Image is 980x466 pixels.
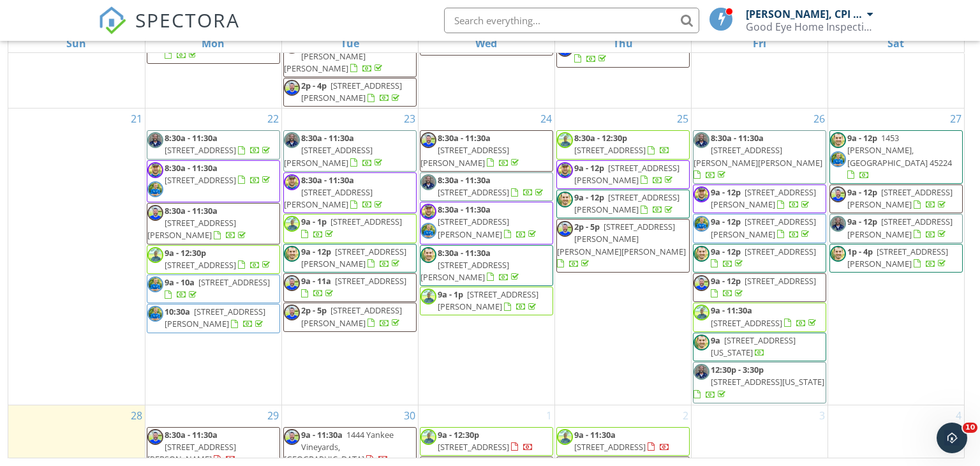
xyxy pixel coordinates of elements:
[301,80,402,103] a: 2p - 4p [STREET_ADDRESS][PERSON_NAME]
[693,333,826,361] a: 9a [STREET_ADDRESS][US_STATE]
[420,289,436,304] img: crystal.jpg
[283,36,417,77] a: [STREET_ADDRESS][PERSON_NAME][PERSON_NAME]
[574,429,670,453] a: 9a - 11:30a [STREET_ADDRESS]
[556,427,690,456] a: 9a - 11:30a [STREET_ADDRESS]
[847,132,952,181] a: 9a - 12p 1453 [PERSON_NAME], [GEOGRAPHIC_DATA] 45224
[284,38,406,73] a: [STREET_ADDRESS][PERSON_NAME][PERSON_NAME]
[301,304,327,316] span: 2p - 5p
[98,17,240,44] a: SPECTORA
[438,441,509,453] span: [STREET_ADDRESS]
[284,132,385,168] a: 8:30a - 11:30a [STREET_ADDRESS][PERSON_NAME]
[574,132,670,156] a: 8:30a - 12:30p [STREET_ADDRESS]
[128,109,145,129] a: Go to September 21, 2025
[147,429,163,445] img: russ.jpg
[284,246,300,262] img: dsc_1567.jpg
[847,246,948,269] span: [STREET_ADDRESS][PERSON_NAME]
[283,244,417,273] a: 9a - 12p [STREET_ADDRESS][PERSON_NAME]
[711,216,741,227] span: 9a - 12p
[283,214,417,243] a: 9a - 1p [STREET_ADDRESS]
[847,216,953,239] span: [STREET_ADDRESS][PERSON_NAME]
[557,162,573,178] img: dsc_1613.jpg
[147,429,236,465] a: 8:30a - 11:30a [STREET_ADDRESS][PERSON_NAME]
[885,34,907,52] a: Saturday
[283,172,417,214] a: 8:30a - 11:30a [STREET_ADDRESS][PERSON_NAME]
[574,162,679,186] a: 9a - 12p [STREET_ADDRESS][PERSON_NAME]
[847,216,877,227] span: 9a - 12p
[694,246,709,262] img: dsc_1567.jpg
[711,246,816,269] a: 9a - 12p [STREET_ADDRESS]
[420,427,553,456] a: 9a - 12:30p [STREET_ADDRESS]
[420,429,436,445] img: crystal.jpg
[438,429,533,453] a: 9a - 12:30p [STREET_ADDRESS]
[147,217,236,241] span: [STREET_ADDRESS][PERSON_NAME]
[165,259,236,271] span: [STREET_ADDRESS]
[284,80,300,96] img: russ.jpg
[301,275,406,299] a: 9a - 11a [STREET_ADDRESS]
[420,247,436,263] img: dsc_1567.jpg
[574,162,604,174] span: 9a - 12p
[693,303,826,331] a: 9a - 11:30a [STREET_ADDRESS]
[147,247,163,263] img: crystal.jpg
[284,186,373,210] span: [STREET_ADDRESS][PERSON_NAME]
[283,303,417,331] a: 2p - 5p [STREET_ADDRESS][PERSON_NAME]
[165,247,272,271] a: 9a - 12:30p [STREET_ADDRESS]
[165,132,218,144] span: 8:30a - 11:30a
[746,20,873,33] div: Good Eye Home Inspections, Sewer Scopes & Mold Testing
[711,246,741,257] span: 9a - 12p
[746,8,864,20] div: [PERSON_NAME], CPI OHI 2022002472
[937,423,967,453] iframe: Intercom live chat
[947,109,964,129] a: Go to September 27, 2025
[438,216,509,239] span: [STREET_ADDRESS][PERSON_NAME]
[147,203,280,244] a: 8:30a - 11:30a [STREET_ADDRESS][PERSON_NAME]
[694,132,709,148] img: justin.jpg
[674,109,691,129] a: Go to September 25, 2025
[829,184,963,213] a: 9a - 12p [STREET_ADDRESS][PERSON_NAME]
[693,244,826,273] a: 9a - 12p [STREET_ADDRESS]
[147,304,280,333] a: 10:30a [STREET_ADDRESS][PERSON_NAME]
[574,441,646,453] span: [STREET_ADDRESS]
[438,174,546,198] a: 8:30a - 11:30a [STREET_ADDRESS]
[284,174,300,190] img: dsc_1613.jpg
[694,364,709,380] img: justin.jpg
[694,304,709,320] img: crystal.jpg
[830,216,846,232] img: justin.jpg
[438,174,491,186] span: 8:30a - 11:30a
[473,34,500,52] a: Wednesday
[301,132,354,144] span: 8:30a - 11:30a
[165,306,190,317] span: 10:30a
[694,364,824,400] a: 12:30p - 3:30p [STREET_ADDRESS][US_STATE]
[284,174,385,210] a: 8:30a - 11:30a [STREET_ADDRESS][PERSON_NAME]
[420,130,553,172] a: 8:30a - 11:30a [STREET_ADDRESS][PERSON_NAME]
[693,362,826,403] a: 12:30p - 3:30p [STREET_ADDRESS][US_STATE]
[418,109,554,405] td: Go to September 24, 2025
[165,306,265,329] a: 10:30a [STREET_ADDRESS][PERSON_NAME]
[444,8,699,33] input: Search everything...
[283,78,417,107] a: 2p - 4p [STREET_ADDRESS][PERSON_NAME]
[281,109,418,405] td: Go to September 23, 2025
[538,109,554,129] a: Go to September 24, 2025
[574,429,616,440] span: 9a - 11:30a
[438,132,491,144] span: 8:30a - 11:30a
[711,304,752,316] span: 9a - 11:30a
[817,405,828,426] a: Go to October 3, 2025
[438,289,463,300] span: 9a - 1p
[335,275,406,287] span: [STREET_ADDRESS]
[438,204,538,239] a: 8:30a - 11:30a [STREET_ADDRESS][PERSON_NAME]
[301,246,331,257] span: 9a - 12p
[165,276,195,288] span: 9a - 10a
[557,429,573,445] img: crystal.jpg
[574,132,627,144] span: 8:30a - 12:30p
[847,246,873,257] span: 1p - 4p
[711,334,720,346] span: 9a
[147,306,163,322] img: te_head_shot_2020.jpg
[694,132,822,181] a: 8:30a - 11:30a [STREET_ADDRESS][PERSON_NAME][PERSON_NAME]
[401,109,418,129] a: Go to September 23, 2025
[438,186,509,198] span: [STREET_ADDRESS]
[556,160,690,189] a: 9a - 12p [STREET_ADDRESS][PERSON_NAME]
[265,109,281,129] a: Go to September 22, 2025
[680,405,691,426] a: Go to October 2, 2025
[556,219,690,273] a: 2p - 5p [STREET_ADDRESS][PERSON_NAME][PERSON_NAME][PERSON_NAME]
[611,34,635,52] a: Thursday
[301,216,402,239] a: 9a - 1p [STREET_ADDRESS]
